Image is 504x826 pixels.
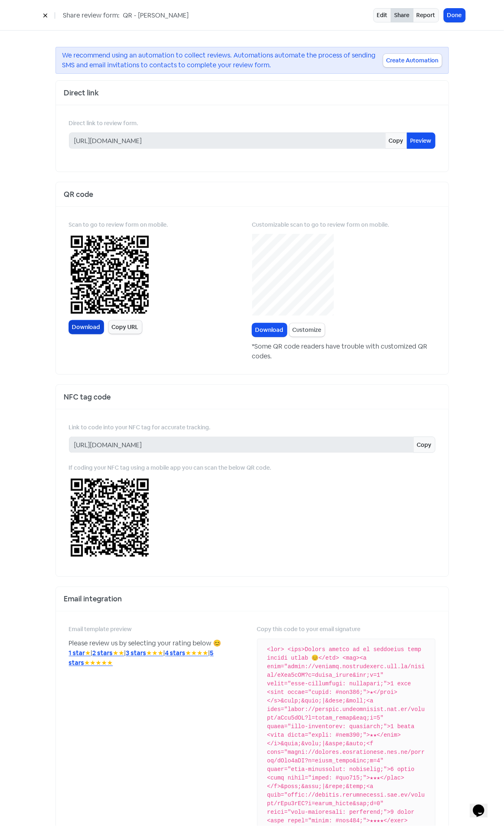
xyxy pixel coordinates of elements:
button: Copy [413,437,435,453]
a: 4 stars★★★★ [165,649,209,658]
a: Report [413,8,439,22]
a: 2 stars★★ [93,649,124,658]
div: Email integration [56,587,448,612]
button: Copy URL [109,320,142,334]
a: Preview [407,133,435,149]
span: ★★ [113,649,124,658]
label: Direct link to review form. [69,119,139,128]
a: 3 stars★★★ [126,649,164,658]
div: NFC tag code [56,385,448,409]
span: Share review form: [63,11,120,20]
label: Link to code into your NFC tag for accurate tracking. [69,423,211,432]
div: QR code [56,182,448,207]
div: Direct link [56,81,448,105]
button: Create Automation [383,54,442,67]
button: Customize [289,323,325,337]
iframe: chat widget [470,793,496,818]
span: ★ [85,649,91,658]
div: | | | | [69,649,247,668]
label: Copy this code to your email signature [257,625,361,634]
button: Download [252,323,287,337]
span: ★★★★ [186,649,209,658]
p: *Some QR code readers have trouble with customized QR codes. [252,342,435,361]
span: ★★★ [147,649,164,658]
a: Edit [373,8,391,22]
button: Share [391,8,413,22]
label: If coding your NFC tag using a mobile app you can scan the below QR code. [69,464,272,472]
div: We recommend using an automation to collect reviews. Automations automate the process of sending ... [62,51,381,70]
a: 1 star★ [69,649,91,658]
label: Email template preview [69,625,132,634]
button: Done [444,9,465,22]
span: ★★★★★ [84,659,113,667]
label: Scan to go to review form on mobile. [69,221,169,229]
label: Customizable scan to go to review form on mobile. [252,221,390,229]
div: Please review us by selecting your rating below 😊 [69,639,247,649]
a: Download [69,320,104,334]
button: Copy [385,133,407,149]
